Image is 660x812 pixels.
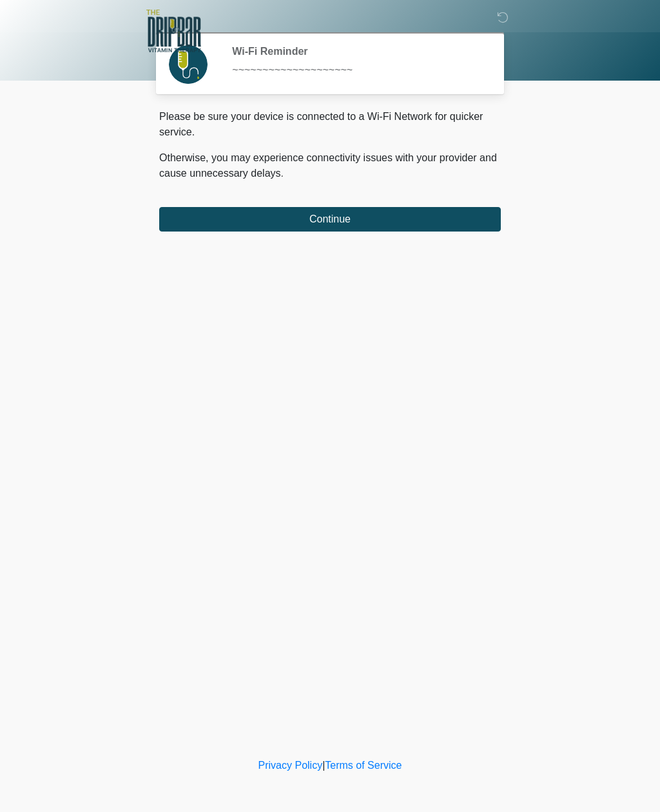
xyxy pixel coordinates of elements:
[281,168,284,179] span: .
[146,10,201,52] img: The DRIPBaR - Alamo Ranch SATX Logo
[159,150,501,181] p: Otherwise, you may experience connectivity issues with your provider and cause unnecessary delays
[169,45,208,84] img: Agent Avatar
[159,207,501,232] button: Continue
[159,109,501,140] p: Please be sure your device is connected to a Wi-Fi Network for quicker service.
[258,760,323,771] a: Privacy Policy
[322,760,325,771] a: |
[232,63,481,78] div: ~~~~~~~~~~~~~~~~~~~~
[325,760,402,771] a: Terms of Service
